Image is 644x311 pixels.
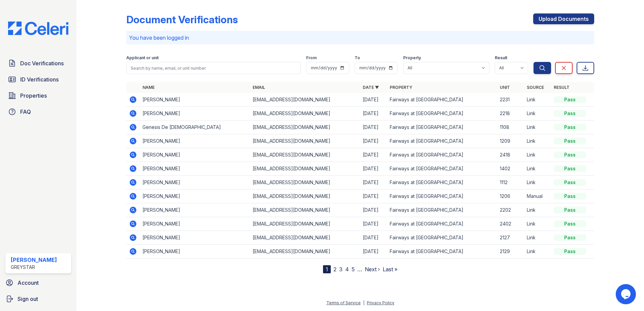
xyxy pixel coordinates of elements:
div: Pass [554,193,586,200]
a: 3 [339,266,343,273]
td: Fairways at [GEOGRAPHIC_DATA] [387,231,497,245]
td: Link [524,245,551,258]
div: Pass [554,110,586,117]
td: Link [524,120,551,134]
td: [DATE] [360,217,387,231]
td: Fairways at [GEOGRAPHIC_DATA] [387,176,497,189]
a: Date ▼ [363,85,379,90]
td: [EMAIL_ADDRESS][DOMAIN_NAME] [250,162,360,176]
label: Property [403,55,421,61]
a: ID Verifications [5,73,71,86]
td: [DATE] [360,162,387,176]
label: From [306,55,317,61]
a: Last » [383,266,397,273]
td: Link [524,217,551,231]
td: [DATE] [360,148,387,162]
div: Pass [554,165,586,172]
td: [EMAIL_ADDRESS][DOMAIN_NAME] [250,120,360,134]
div: Pass [554,207,586,213]
td: [EMAIL_ADDRESS][DOMAIN_NAME] [250,107,360,120]
td: Link [524,176,551,189]
td: Link [524,148,551,162]
td: [DATE] [360,245,387,258]
td: 2418 [497,148,524,162]
td: [EMAIL_ADDRESS][DOMAIN_NAME] [250,231,360,245]
a: 4 [345,266,349,273]
td: 2402 [497,217,524,231]
td: Fairways at [GEOGRAPHIC_DATA] [387,93,497,107]
div: Pass [554,124,586,131]
span: … [357,265,362,273]
iframe: chat widget [616,284,637,304]
input: Search by name, email, or unit number [126,62,301,74]
div: Pass [554,151,586,158]
div: Pass [554,234,586,241]
td: [DATE] [360,93,387,107]
td: [PERSON_NAME] [140,203,250,217]
a: Source [527,85,544,90]
td: [EMAIL_ADDRESS][DOMAIN_NAME] [250,93,360,107]
td: [PERSON_NAME] [140,176,250,189]
td: [EMAIL_ADDRESS][DOMAIN_NAME] [250,217,360,231]
td: Fairways at [GEOGRAPHIC_DATA] [387,120,497,134]
a: Sign out [3,292,74,306]
td: [DATE] [360,231,387,245]
td: Fairways at [GEOGRAPHIC_DATA] [387,217,497,231]
span: Doc Verifications [20,59,64,67]
td: [DATE] [360,107,387,120]
td: Fairways at [GEOGRAPHIC_DATA] [387,245,497,258]
td: Link [524,93,551,107]
td: 2129 [497,245,524,258]
label: Applicant or unit [126,55,159,61]
td: [DATE] [360,134,387,148]
img: CE_Logo_Blue-a8612792a0a2168367f1c8372b55b34899dd931a85d93a1a3d3e32e68fde9ad4.png [3,22,74,35]
td: [DATE] [360,203,387,217]
div: Pass [554,179,586,186]
td: 1209 [497,134,524,148]
td: Link [524,203,551,217]
td: 2218 [497,107,524,120]
td: Link [524,134,551,148]
td: 2202 [497,203,524,217]
td: [EMAIL_ADDRESS][DOMAIN_NAME] [250,203,360,217]
span: FAQ [20,108,31,116]
td: Manual [524,189,551,203]
div: 1 [323,265,331,273]
a: Account [3,276,74,289]
td: [EMAIL_ADDRESS][DOMAIN_NAME] [250,189,360,203]
span: ID Verifications [20,75,59,83]
td: Fairways at [GEOGRAPHIC_DATA] [387,148,497,162]
div: Pass [554,138,586,144]
a: 2 [333,266,336,273]
a: Property [390,85,412,90]
td: [EMAIL_ADDRESS][DOMAIN_NAME] [250,148,360,162]
div: Greystar [11,264,57,271]
td: [PERSON_NAME] [140,245,250,258]
label: Result [495,55,507,61]
a: Unit [500,85,510,90]
td: [PERSON_NAME] [140,134,250,148]
td: [PERSON_NAME] [140,189,250,203]
td: [PERSON_NAME] [140,148,250,162]
a: Email [253,85,265,90]
td: [EMAIL_ADDRESS][DOMAIN_NAME] [250,134,360,148]
td: [PERSON_NAME] [140,217,250,231]
a: FAQ [5,105,71,118]
td: [EMAIL_ADDRESS][DOMAIN_NAME] [250,176,360,189]
a: Properties [5,89,71,102]
div: Document Verifications [126,13,238,26]
td: 2127 [497,231,524,245]
td: [PERSON_NAME] [140,93,250,107]
td: 1206 [497,189,524,203]
span: Account [18,279,39,287]
td: Link [524,162,551,176]
td: [DATE] [360,176,387,189]
td: [PERSON_NAME] [140,162,250,176]
td: [DATE] [360,120,387,134]
td: [PERSON_NAME] [140,107,250,120]
div: | [363,300,364,305]
div: Pass [554,220,586,227]
a: Privacy Policy [367,300,394,305]
td: [EMAIL_ADDRESS][DOMAIN_NAME] [250,245,360,258]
